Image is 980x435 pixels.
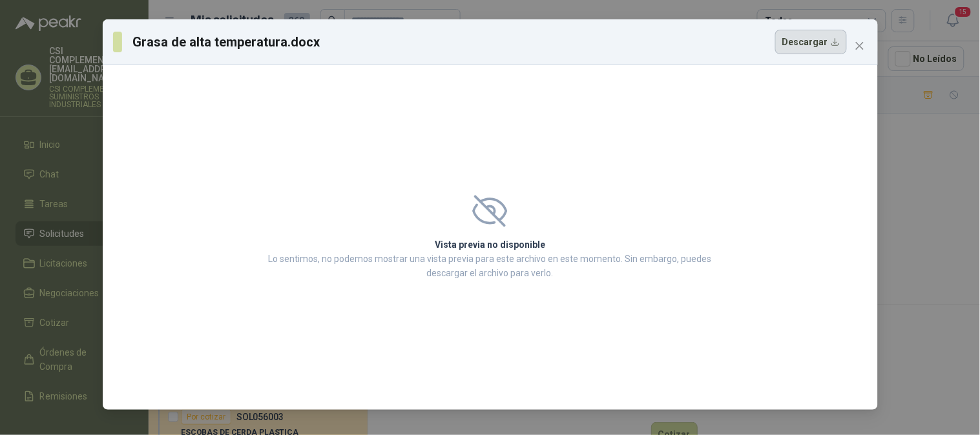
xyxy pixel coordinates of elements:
span: close [855,41,865,51]
button: Close [850,35,870,56]
p: Lo sentimos, no podemos mostrar una vista previa para este archivo en este momento. Sin embargo, ... [265,252,716,280]
h2: Vista previa no disponible [265,238,716,252]
h3: Grasa de alta temperatura.docx [132,32,321,52]
button: Descargar [775,30,847,54]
